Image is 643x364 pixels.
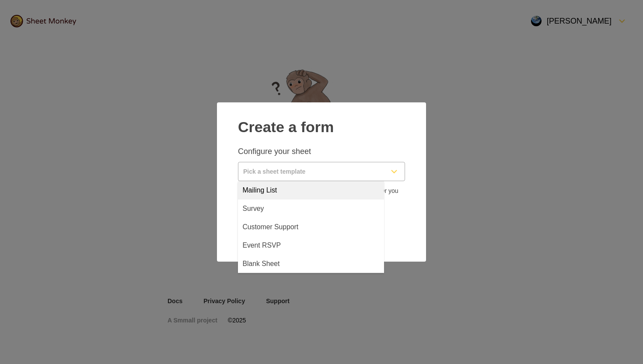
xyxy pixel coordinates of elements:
h2: Create a form [238,113,405,136]
span: Customer Support [243,228,307,239]
span: Blank Sheet [243,270,286,281]
span: Survey [243,207,268,218]
svg: FormDown [389,166,399,177]
button: Pick a sheet template [238,162,405,181]
span: Event RSVP [243,249,287,260]
input: Pick a sheet template [238,162,384,181]
span: Mailing List [243,186,283,197]
p: Configure your sheet [238,146,405,157]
